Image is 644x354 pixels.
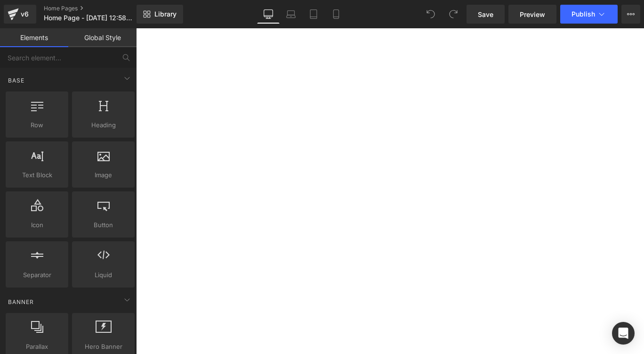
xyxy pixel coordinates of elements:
[7,76,25,85] span: Base
[8,170,65,180] span: Text Block
[8,220,65,230] span: Icon
[280,5,302,24] a: Laptop
[154,10,177,18] span: Library
[7,297,35,306] span: Banner
[257,5,280,24] a: Desktop
[44,14,133,22] span: Home Page - [DATE] 12:58:06
[8,270,65,280] span: Separator
[75,170,132,180] span: Image
[75,220,132,230] span: Button
[572,10,595,18] span: Publish
[621,5,640,24] button: More
[4,5,36,24] a: v6
[8,120,65,130] span: Row
[478,9,493,19] span: Save
[444,5,463,24] button: Redo
[302,5,325,24] a: Tablet
[520,9,545,19] span: Preview
[612,322,635,345] div: Open Intercom Messenger
[560,5,618,24] button: Publish
[68,28,137,47] a: Global Style
[75,342,132,352] span: Hero Banner
[8,342,65,352] span: Parallax
[137,5,183,24] a: New Library
[19,8,31,20] div: v6
[508,5,556,24] a: Preview
[44,5,151,12] a: Home Pages
[325,5,347,24] a: Mobile
[75,270,132,280] span: Liquid
[75,120,132,130] span: Heading
[421,5,440,24] button: Undo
